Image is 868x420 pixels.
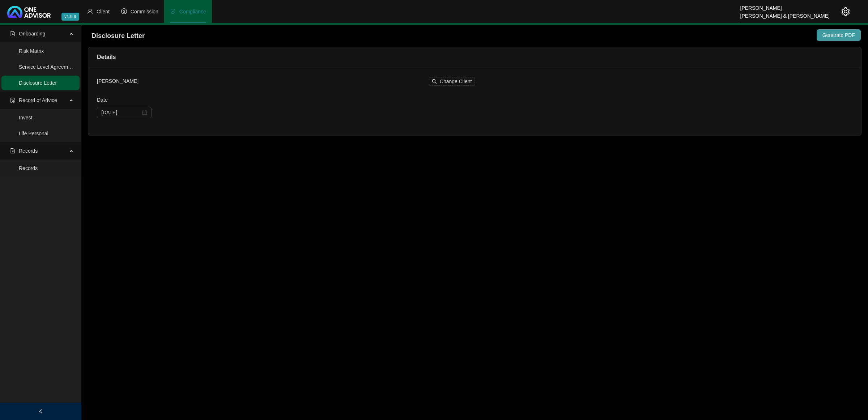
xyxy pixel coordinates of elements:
span: Client [97,9,110,14]
div: Details [97,52,852,61]
div: [PERSON_NAME] [740,2,830,10]
input: Date [101,109,141,116]
span: Compliance [179,9,206,14]
span: Commission [131,9,158,14]
span: [PERSON_NAME] [97,78,139,84]
span: left [38,409,43,414]
span: Change Client [440,77,472,85]
a: Disclosure Letter [19,80,57,86]
a: Invest [19,115,32,120]
span: dollar [121,8,127,14]
button: Generate PDF [817,29,861,41]
a: Risk Matrix [19,48,44,54]
a: Life Personal [19,131,48,136]
button: Change Client [429,77,475,86]
span: v1.9.9 [61,13,79,21]
span: search [432,79,437,84]
label: Date [97,96,112,104]
span: Onboarding [19,31,45,37]
span: file-pdf [10,148,15,153]
a: Service Level Agreement [19,64,75,70]
span: Records [19,148,38,154]
span: setting [841,7,850,16]
span: safety [170,8,176,14]
div: [PERSON_NAME] & [PERSON_NAME] [740,10,830,18]
a: Records [19,165,38,171]
img: 2df55531c6924b55f21c4cf5d4484680-logo-light.svg [7,6,51,18]
span: file-done [10,98,15,103]
span: file-pdf [10,31,15,36]
span: user [87,8,93,14]
span: Generate PDF [822,31,855,39]
span: Record of Advice [19,97,57,103]
span: Disclosure Letter [92,32,145,39]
